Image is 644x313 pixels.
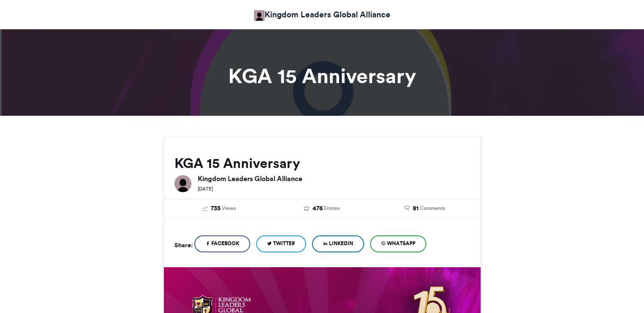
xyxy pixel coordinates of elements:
h5: Share: [174,240,193,251]
span: Facebook [211,240,239,247]
img: Kingdom Leaders Global Alliance [254,10,265,21]
span: 735 [211,204,221,213]
a: 476 Entries [277,204,367,213]
h6: Kingdom Leaders Global Alliance [198,175,470,182]
span: 476 [312,204,323,213]
small: [DATE] [198,186,213,192]
span: 81 [413,204,419,213]
span: Views [222,204,236,212]
a: Kingdom Leaders Global Alliance [254,8,390,21]
span: WhatsApp [387,240,415,247]
img: Kingdom Leaders Global Alliance [174,175,191,192]
span: Entries [324,204,340,212]
a: 735 Views [174,204,265,213]
a: WhatsApp [370,235,426,252]
h1: KGA 15 Anniversary [87,66,557,86]
span: Twitter [273,240,295,247]
a: LinkedIn [312,235,364,252]
span: LinkedIn [329,240,353,247]
a: 81 Comments [380,204,470,213]
a: Twitter [256,235,306,252]
h2: KGA 15 Anniversary [174,156,470,171]
a: Facebook [194,235,250,252]
span: Comments [420,204,445,212]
